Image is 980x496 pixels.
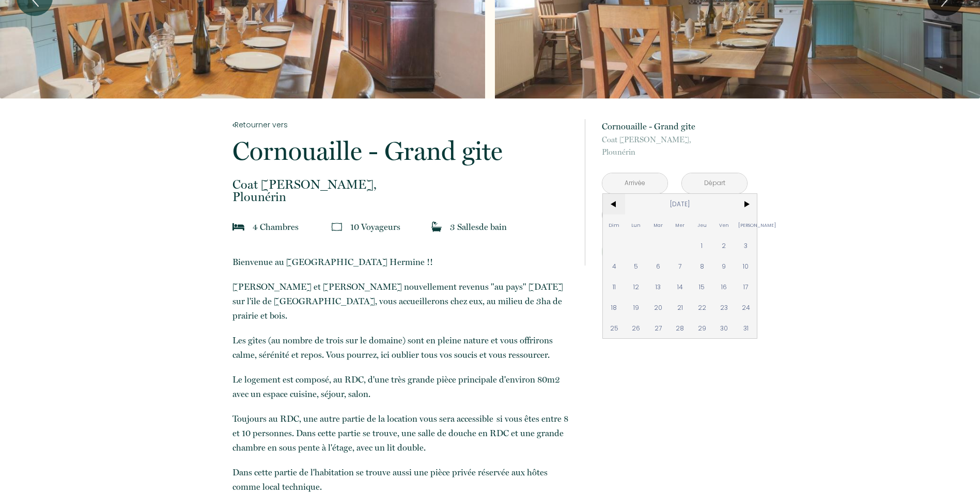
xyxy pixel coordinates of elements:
[735,214,757,235] span: [PERSON_NAME]
[669,214,691,235] span: Mer
[603,256,625,276] span: 4
[625,276,647,297] span: 12
[735,256,757,276] span: 10
[669,256,691,276] span: 7
[332,222,342,232] img: guests
[647,214,669,235] span: Mar
[691,297,713,318] span: 22
[603,318,625,338] span: 25
[713,318,735,338] span: 30
[232,465,571,494] p: Dans cette partie de l'habitation se trouve aussi une pièce privée réservée aux hôtes comme local...
[232,178,571,203] p: Plounérin
[625,256,647,276] span: 5
[691,235,713,256] span: 1
[232,411,571,455] p: Toujours au RDC, une autre partie de la location vous sera accessible si vous êtes entre 8 et 10 ...
[713,235,735,256] span: 2
[295,222,299,232] span: s
[713,297,735,318] span: 23
[647,256,669,276] span: 6
[691,318,713,338] span: 29
[253,220,299,234] p: 4 Chambre
[232,333,571,362] p: Les gîtes (au nombre de trois sur le domaine) sont en pleine nature et vous offrirons calme, séré...
[625,297,647,318] span: 19
[232,119,571,130] a: Retourner vers
[603,194,625,214] span: <
[603,276,625,297] span: 11
[647,318,669,338] span: 27
[713,256,735,276] span: 9
[682,173,747,193] input: Départ
[232,372,571,401] p: ​Le logement est composé, au RDC, d'une très grande pièce principale d'environ 80m2 avec un espac...
[713,214,735,235] span: Ven
[603,297,625,318] span: 18
[625,318,647,338] span: 26
[647,276,669,297] span: 13
[232,178,571,191] span: Coat [PERSON_NAME],
[735,235,757,256] span: 3
[450,220,507,234] p: 3 Salle de bain
[735,318,757,338] span: 31
[669,276,691,297] span: 14
[691,214,713,235] span: Jeu
[350,220,400,234] p: 10 Voyageur
[691,276,713,297] span: 15
[669,297,691,318] span: 21
[603,214,625,235] span: Dim
[625,194,735,214] span: [DATE]
[669,318,691,338] span: 28
[713,276,735,297] span: 16
[735,276,757,297] span: 17
[475,222,479,232] span: s
[735,297,757,318] span: 24
[625,214,647,235] span: Lun
[602,134,748,158] p: Plounérin
[602,134,748,146] span: Coat [PERSON_NAME],
[647,297,669,318] span: 20
[232,279,571,323] p: [PERSON_NAME] et [PERSON_NAME] nouvellement revenus "au pays" [DATE] sur l'ile de [GEOGRAPHIC_DAT...
[232,138,571,164] p: Cornouaille - Grand gite
[602,173,667,193] input: Arrivée
[232,255,571,269] p: Bienvenue au [GEOGRAPHIC_DATA] Hermine !!
[602,238,748,266] button: Réserver
[735,194,757,214] span: >
[691,256,713,276] span: 8
[397,222,400,232] span: s
[602,119,748,134] p: Cornouaille - Grand gite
